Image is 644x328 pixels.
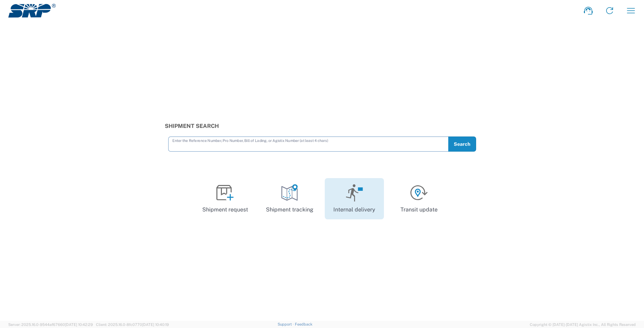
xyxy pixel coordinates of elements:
[65,322,93,327] span: [DATE] 10:42:29
[389,178,449,219] a: Transit update
[448,136,476,152] button: Search
[195,178,255,219] a: Shipment request
[278,322,295,326] a: Support
[260,178,319,219] a: Shipment tracking
[142,322,169,327] span: [DATE] 10:40:19
[530,321,636,328] span: Copyright © [DATE]-[DATE] Agistix Inc., All Rights Reserved
[96,322,169,327] span: Client: 2025.16.0-8fc0770
[325,178,384,219] a: Internal delivery
[8,322,93,327] span: Server: 2025.16.0-9544af67660
[8,4,56,18] img: srp
[295,322,312,326] a: Feedback
[165,123,480,129] h3: Shipment Search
